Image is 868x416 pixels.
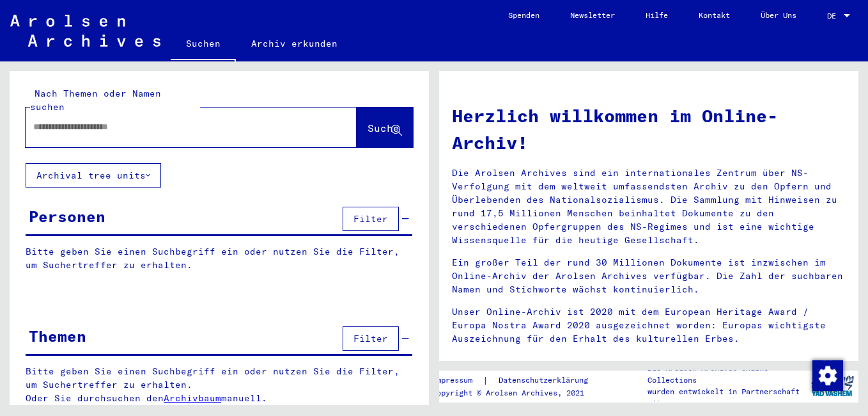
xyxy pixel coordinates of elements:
span: Suche [368,122,399,134]
span: Filter [353,213,388,225]
button: Filter [343,326,399,351]
p: Unser Online-Archiv ist 2020 mit dem European Heritage Award / Europa Nostra Award 2020 ausgezeic... [452,305,846,346]
img: Zustimmung ändern [812,360,843,391]
p: Ein großer Teil der rund 30 Millionen Dokumente ist inzwischen im Online-Archiv der Arolsen Archi... [452,256,846,296]
span: DE [827,12,841,20]
a: Archivbaum [164,392,221,404]
p: Bitte geben Sie einen Suchbegriff ein oder nutzen Sie die Filter, um Suchertreffer zu erhalten. O... [26,365,413,405]
p: Die Arolsen Archives sind ein internationales Zentrum über NS-Verfolgung mit dem weltweit umfasse... [452,166,846,247]
button: Archival tree units [26,163,161,188]
h1: Herzlich willkommen im Online-Archiv! [452,102,846,156]
img: Arolsen_neg.svg [10,15,160,47]
p: Bitte geben Sie einen Suchbegriff ein oder nutzen Sie die Filter, um Suchertreffer zu erhalten. [26,245,412,272]
div: Personen [29,205,105,228]
span: Filter [353,333,388,344]
p: Copyright © Arolsen Archives, 2021 [432,387,603,399]
p: Die Arolsen Archives Online-Collections [647,363,806,386]
button: Filter [343,207,399,231]
p: wurden entwickelt in Partnerschaft mit [647,386,806,409]
button: Suche [357,108,413,147]
mat-label: Nach Themen oder Namen suchen [30,88,161,113]
a: Datenschutzerklärung [488,374,603,387]
a: Archiv erkunden [236,28,353,59]
a: Suchen [171,28,236,61]
div: | [432,374,603,387]
a: Impressum [432,374,483,387]
div: Themen [29,324,86,348]
img: yv_logo.png [809,370,856,402]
